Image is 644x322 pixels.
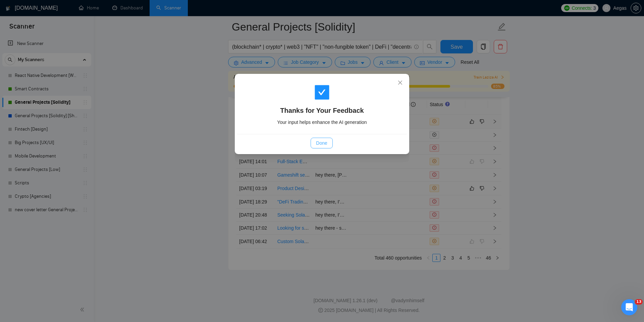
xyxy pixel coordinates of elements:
iframe: Intercom live chat [621,299,637,315]
span: check-square [314,84,330,100]
span: Your input helps enhance the AI generation [277,120,367,125]
span: close [397,80,403,85]
button: Close [391,74,409,92]
span: Done [316,139,327,147]
span: 13 [635,299,643,305]
button: Done [311,138,332,148]
h4: Thanks for Your Feedback [245,106,399,115]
